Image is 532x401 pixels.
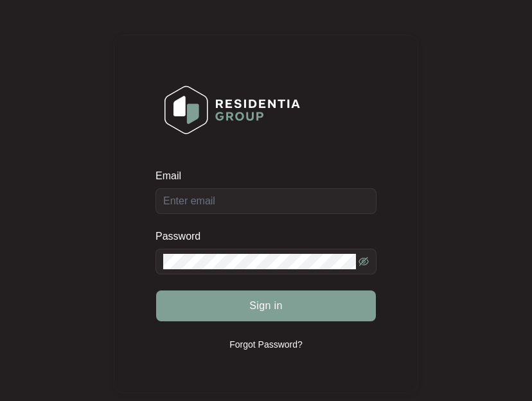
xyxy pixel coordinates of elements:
button: Sign in [156,290,376,321]
label: Email [155,170,190,183]
span: Sign in [249,298,283,314]
input: Password [163,254,356,269]
span: eye-invisible [359,256,369,267]
input: Email [155,188,377,214]
p: Forgot Password? [229,338,303,351]
label: Password [155,230,210,243]
img: Login Logo [156,77,308,143]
